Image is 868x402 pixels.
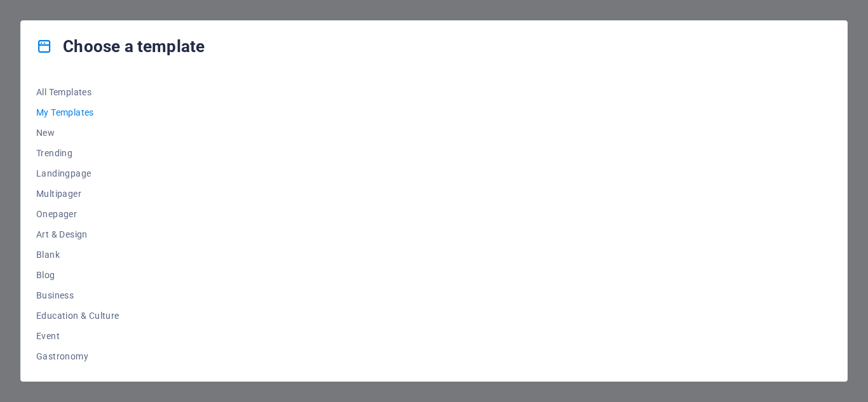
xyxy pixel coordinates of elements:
span: Trending [36,148,119,158]
span: Multipager [36,189,119,199]
span: Education & Culture [36,311,119,321]
span: Art & Design [36,229,119,239]
span: Event [36,331,119,341]
button: New [36,123,119,143]
button: Trending [36,143,119,163]
span: Landingpage [36,168,119,178]
span: New [36,128,119,138]
span: Business [36,290,119,300]
span: Blog [36,270,119,280]
button: Event [36,326,119,346]
span: All Templates [36,87,119,97]
button: Multipager [36,184,119,204]
button: Onepager [36,204,119,224]
span: Blank [36,250,119,260]
button: Business [36,285,119,305]
button: Gastronomy [36,346,119,366]
button: Landingpage [36,163,119,184]
h4: Choose a template [36,36,205,57]
button: My Templates [36,102,119,123]
button: Blog [36,265,119,285]
button: Blank [36,245,119,265]
button: Education & Culture [36,305,119,326]
span: Onepager [36,209,119,219]
button: Art & Design [36,224,119,245]
button: All Templates [36,82,119,102]
span: My Templates [36,107,119,117]
span: Gastronomy [36,351,119,361]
